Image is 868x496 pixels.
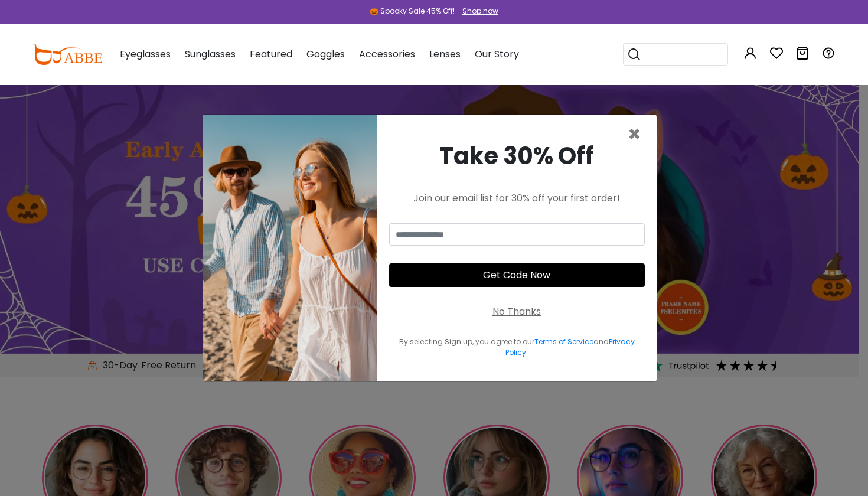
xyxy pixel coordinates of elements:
button: Get Code Now [389,263,645,287]
span: Accessories [359,47,415,61]
a: Privacy Policy [505,337,635,357]
span: Eyeglasses [120,47,171,61]
a: Terms of Service [534,337,593,347]
div: Join our email list for 30% off your first order! [389,191,645,205]
div: Shop now [462,6,498,17]
img: welcome [203,115,377,381]
div: No Thanks [492,305,541,319]
span: Lenses [429,47,461,61]
div: By selecting Sign up, you agree to our and . [389,337,645,358]
span: × [628,119,641,149]
img: abbeglasses.com [32,44,102,65]
div: Take 30% Off [389,138,645,174]
span: Goggles [306,47,345,61]
div: 🎃 Spooky Sale 45% Off! [370,6,455,17]
span: Sunglasses [185,47,236,61]
button: Close [628,124,641,145]
span: Featured [250,47,292,61]
a: Shop now [456,6,498,16]
span: Our Story [475,47,519,61]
